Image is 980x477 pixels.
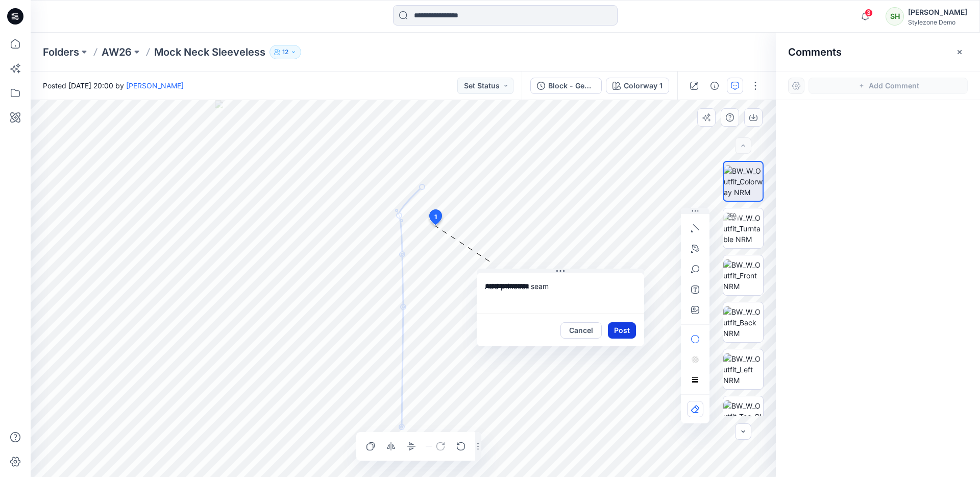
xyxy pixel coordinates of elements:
button: Post [608,322,636,339]
img: BW_W_Outfit_Front NRM [723,259,763,292]
p: Mock Neck Sleeveless [154,45,265,59]
button: Details [706,78,723,94]
a: AW26 [102,45,132,59]
div: [PERSON_NAME] [908,6,967,18]
p: 12 [282,46,288,58]
img: BW_W_Outfit_Left NRM [723,353,763,386]
a: Folders [43,45,79,59]
button: Cancel [560,322,602,339]
div: Colorway 1 [624,80,663,91]
h2: Comments [788,46,842,58]
img: BW_W_Outfit_Back NRM [723,306,763,339]
button: Block - Generated Colorways [530,78,602,94]
div: Stylezone Demo [908,18,967,26]
div: SH [886,7,904,26]
a: [PERSON_NAME] [126,81,184,90]
button: Add Comment [808,78,968,94]
button: 12 [269,45,301,59]
span: 3 [865,9,873,17]
img: BW_W_Outfit_Top_CloseUp NRM [723,400,763,433]
div: Block - Generated Colorways [548,80,595,91]
button: Colorway 1 [606,78,669,94]
span: Posted [DATE] 20:00 by [43,80,184,91]
img: BW_W_Outfit_Turntable NRM [723,212,763,245]
img: BW_W_Outfit_Colorway NRM [724,165,763,198]
span: 1 [434,212,437,222]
